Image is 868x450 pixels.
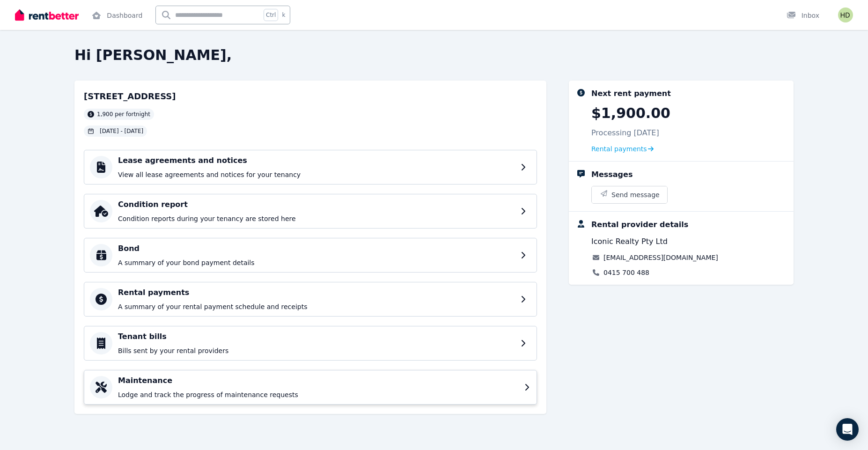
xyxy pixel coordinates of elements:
div: Next rent payment [591,88,671,99]
h4: Condition report [118,199,515,210]
p: Bills sent by your rental providers [118,346,515,355]
div: Open Intercom Messenger [836,418,859,441]
p: A summary of your bond payment details [118,258,515,267]
p: View all lease agreements and notices for your tenancy [118,170,515,179]
h2: [STREET_ADDRESS] [84,90,176,103]
div: Messages [591,169,633,180]
img: Harry William James Dobbs [838,7,853,22]
p: A summary of your rental payment schedule and receipts [118,302,515,311]
h4: Tenant bills [118,331,515,342]
h2: Hi [PERSON_NAME], [74,47,794,64]
h4: Rental payments [118,287,515,298]
span: [DATE] - [DATE] [100,127,143,135]
button: Send message [592,186,667,203]
h4: Lease agreements and notices [118,155,515,166]
span: k [282,11,285,19]
span: Send message [611,190,660,199]
div: Rental provider details [591,219,688,230]
span: 1,900 per fortnight [97,111,150,118]
a: Rental payments [591,144,654,154]
p: Condition reports during your tenancy are stored here [118,214,515,223]
h4: Maintenance [118,375,519,386]
span: Rental payments [591,144,647,154]
a: [EMAIL_ADDRESS][DOMAIN_NAME] [603,253,718,262]
div: Inbox [787,11,819,20]
a: 0415 700 488 [603,268,649,277]
p: Lodge and track the progress of maintenance requests [118,390,519,399]
span: Iconic Realty Pty Ltd [591,236,668,247]
p: Processing [DATE] [591,127,659,139]
p: $1,900.00 [591,105,670,122]
span: Ctrl [264,9,278,21]
img: RentBetter [15,8,79,22]
h4: Bond [118,243,515,254]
